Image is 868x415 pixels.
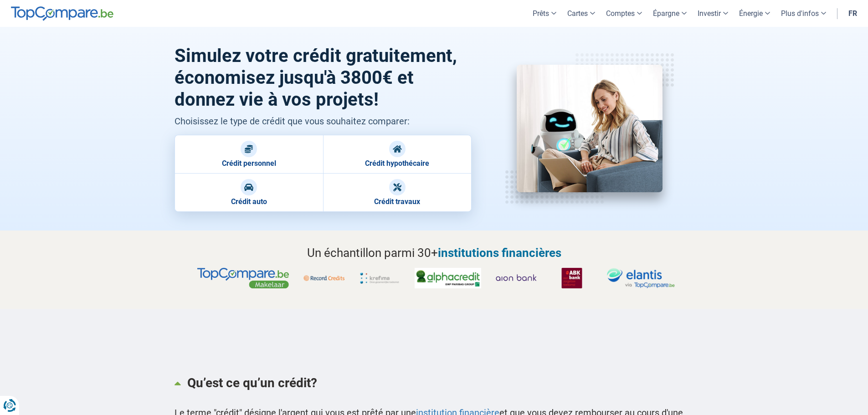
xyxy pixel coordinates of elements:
img: TopCompare, makelaars partner voor jouw krediet [197,268,288,288]
img: ABK Bank [551,268,592,288]
img: Record Credits [303,268,344,288]
img: Krefima [359,268,400,288]
img: crédit consommation [517,65,663,192]
p: Choisissez le type de crédit que vous souhaitez comparer: [175,114,472,128]
a: Crédit hypothécaire Crédit hypothécaire [323,135,472,173]
img: Crédit personnel [244,144,253,154]
img: Crédit travaux [393,183,402,192]
a: Crédit auto Crédit auto [175,173,323,212]
h1: Simulez votre crédit gratuitement, économisez jusqu'à 3800€ et donnez vie à vos projets! [175,45,472,111]
a: Qu’est ce qu’un crédit? [175,366,694,399]
img: Alphacredit [415,268,481,288]
img: TopCompare [11,6,113,21]
img: Elantis via TopCompare [607,268,675,288]
img: Aion Bank [496,268,537,288]
img: Crédit auto [244,183,253,192]
img: Crédit hypothécaire [393,144,402,154]
a: Crédit personnel Crédit personnel [175,135,323,173]
a: Crédit travaux Crédit travaux [323,173,472,212]
h2: Un échantillon parmi 30+ [175,244,694,261]
span: institutions financières [438,246,561,260]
